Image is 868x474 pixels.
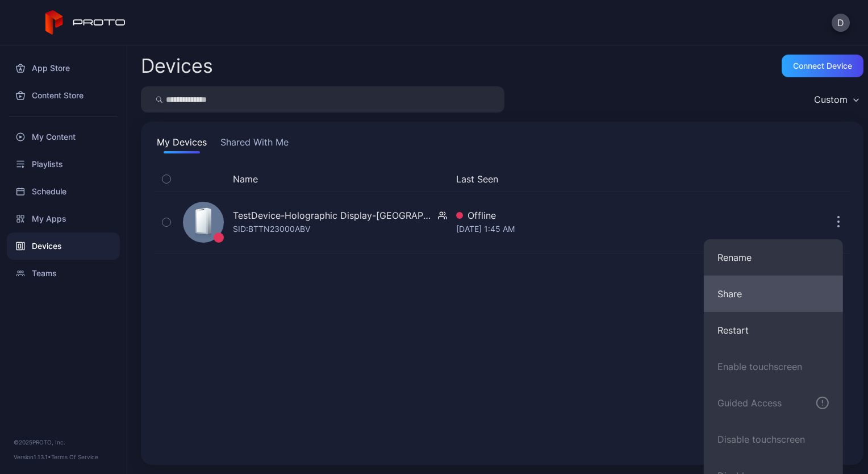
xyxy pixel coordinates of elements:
div: SID: BTTN23000ABV [233,222,310,236]
div: [DATE] 1:45 AM [456,222,707,236]
div: © 2025 PROTO, Inc. [14,438,113,447]
a: Devices [7,232,120,260]
button: Connect device [782,55,863,77]
button: Enable touchscreen [704,348,843,385]
button: My Devices [155,135,209,153]
span: Version 1.13.1 • [14,454,51,460]
a: Content Store [7,82,120,109]
div: Options [827,172,850,186]
button: Disable touchscreen [704,421,843,458]
div: Update Device [711,172,813,186]
button: Custom [808,86,863,113]
h2: Devices [141,56,213,76]
a: My Apps [7,205,120,232]
button: D [832,14,850,32]
a: App Store [7,55,120,82]
div: Connect device [793,61,852,70]
a: Teams [7,260,120,287]
button: Shared With Me [218,135,291,153]
a: Schedule [7,178,120,205]
button: Restart [704,312,843,348]
div: TestDevice-Holographic Display-[GEOGRAPHIC_DATA]-500West-Showcase [233,209,433,222]
button: Rename [704,239,843,276]
button: Name [233,172,258,186]
button: Share [704,276,843,312]
div: Guided Access [717,396,782,410]
div: Offline [456,209,707,222]
button: Last Seen [456,172,702,186]
a: Playlists [7,151,120,178]
div: Custom [814,94,848,105]
a: My Content [7,123,120,151]
a: Terms Of Service [51,454,98,460]
button: Guided Access [704,385,843,421]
